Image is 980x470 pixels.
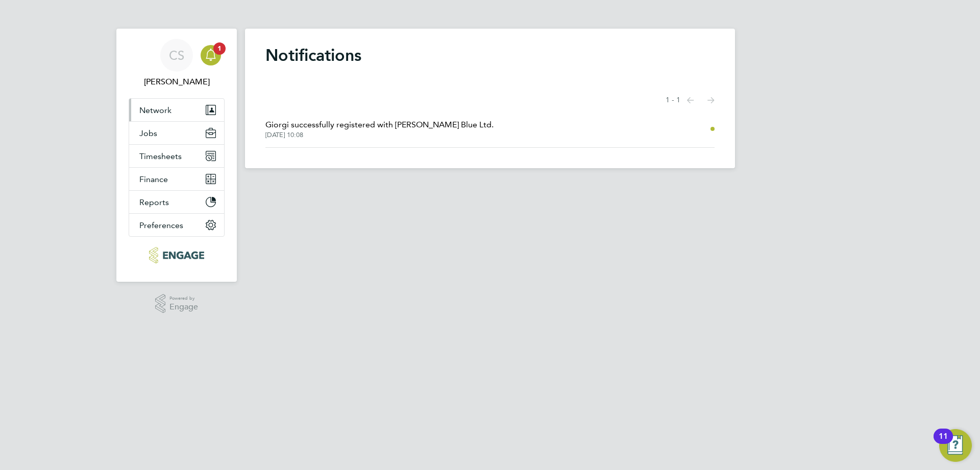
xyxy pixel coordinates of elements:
span: Jobs [139,128,157,138]
div: 11 [939,436,948,450]
a: Powered byEngage [155,294,199,314]
img: henry-blue-logo-retina.png [149,247,204,263]
nav: Main navigation [116,29,237,282]
nav: Select page of notifications list [666,90,715,110]
span: Chris Seal [129,76,225,88]
span: Engage [169,303,198,311]
h1: Notifications [265,45,715,65]
button: Preferences [129,214,224,236]
span: 1 [213,42,226,55]
a: Go to home page [129,247,225,263]
a: Giorgi successfully registered with [PERSON_NAME] Blue Ltd.[DATE] 10:08 [265,119,494,139]
button: Jobs [129,122,224,144]
span: CS [169,49,184,62]
span: Reports [139,197,169,207]
button: Reports [129,191,224,213]
span: Finance [139,174,168,184]
button: Finance [129,168,224,190]
span: Powered by [169,294,198,303]
span: Timesheets [139,151,182,161]
span: 1 - 1 [666,95,680,105]
a: CS[PERSON_NAME] [129,39,225,88]
span: Preferences [139,220,183,230]
span: Network [139,105,171,115]
a: 1 [201,39,221,72]
span: Giorgi successfully registered with [PERSON_NAME] Blue Ltd. [265,119,494,131]
button: Open Resource Center, 11 new notifications [939,429,972,462]
button: Timesheets [129,145,224,167]
button: Network [129,99,224,121]
span: [DATE] 10:08 [265,131,494,139]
